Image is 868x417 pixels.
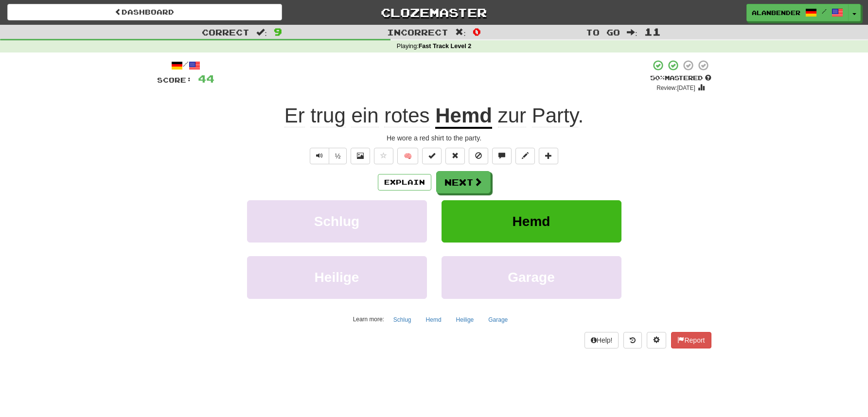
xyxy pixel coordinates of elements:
[585,332,619,348] button: Help!
[586,27,620,37] span: To go
[671,332,711,348] button: Report
[202,27,249,37] span: Correct
[7,4,282,20] a: Dashboard
[451,313,479,327] button: Heilige
[353,316,384,323] small: Learn more:
[384,104,429,127] span: rotes
[397,148,418,164] button: 🧠
[644,26,661,37] span: 11
[256,28,267,36] span: :
[513,214,550,229] span: Hemd
[469,148,488,164] button: Ignore sentence (alt+i)
[539,148,558,164] button: Add to collection (alt+a)
[436,171,491,193] button: Next
[656,85,695,91] small: Review: [DATE]
[419,43,472,50] strong: Fast Track Level 2
[435,104,492,129] u: Hemd
[421,313,447,327] button: Hemd
[508,270,555,285] span: Garage
[351,148,370,164] button: Show image (alt+x)
[492,148,512,164] button: Discuss sentence (alt+u)
[351,104,378,127] span: ein
[157,76,192,84] span: Score:
[247,256,427,298] button: Heilige
[473,26,481,37] span: 0
[315,270,359,285] span: Heilige
[650,74,665,82] span: 50 %
[532,104,578,127] span: Party
[310,148,329,164] button: Play sentence audio (ctl+space)
[297,4,571,21] a: Clozemaster
[157,59,214,71] div: /
[492,104,584,127] span: .
[752,8,800,17] span: AlanBender
[455,28,466,36] span: :
[198,72,214,85] span: 44
[498,104,526,127] span: zur
[388,313,417,327] button: Schlug
[442,200,621,243] button: Hemd
[746,4,849,21] a: AlanBender /
[329,148,347,164] button: ½
[623,332,642,348] button: Round history (alt+y)
[445,148,465,164] button: Reset to 0% Mastered (alt+r)
[274,26,282,37] span: 9
[308,148,347,164] div: Text-to-speech controls
[442,256,621,298] button: Garage
[483,313,513,327] button: Garage
[378,174,431,191] button: Explain
[627,28,638,36] span: :
[515,148,535,164] button: Edit sentence (alt+d)
[314,214,359,229] span: Schlug
[310,104,345,127] span: trug
[157,133,711,143] div: He wore a red shirt to the party.
[822,8,827,15] span: /
[422,148,442,164] button: Set this sentence to 100% Mastered (alt+m)
[650,74,711,83] div: Mastered
[374,148,393,164] button: Favorite sentence (alt+f)
[247,200,427,243] button: Schlug
[387,27,448,37] span: Incorrect
[284,104,305,127] span: Er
